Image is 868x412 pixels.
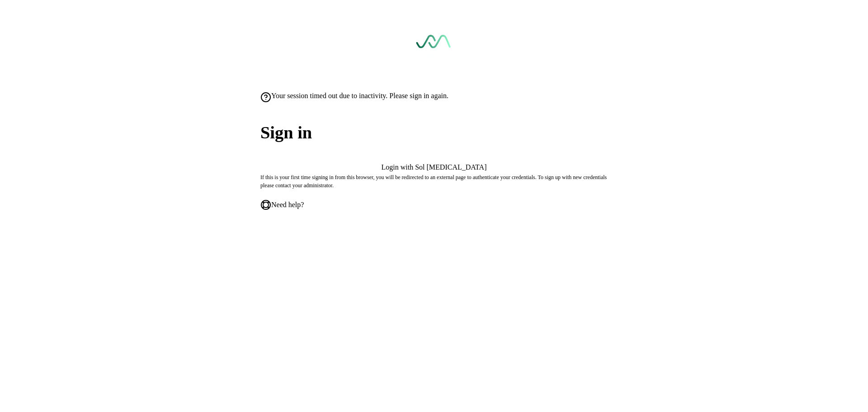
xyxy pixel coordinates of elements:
span: Sign in [260,120,608,146]
a: Go to sign in [416,35,452,57]
img: See-Mode Logo [416,35,452,57]
span: If this is your first time signing in from this browser, you will be redirected to an external pa... [260,174,607,189]
span: Your session timed out due to inactivity. Please sign in again. [271,92,448,100]
a: Need help? [260,199,304,210]
button: Login with Sol [MEDICAL_DATA] [260,163,608,171]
